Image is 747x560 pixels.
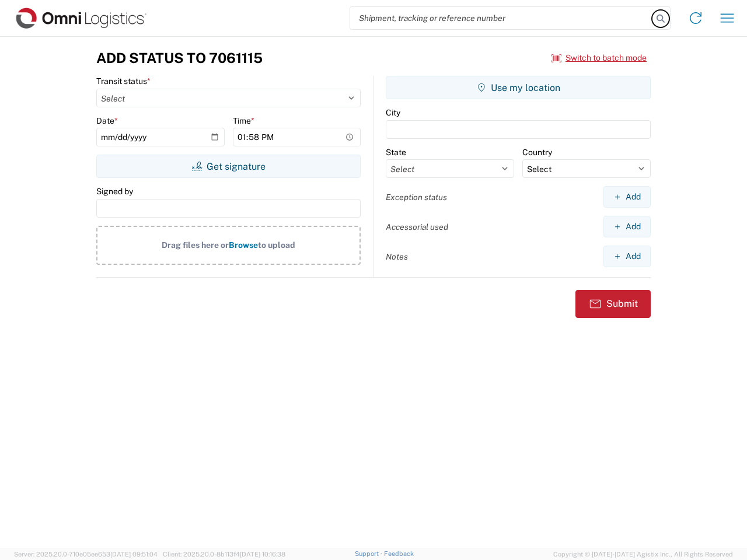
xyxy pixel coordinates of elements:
[355,550,384,557] a: Support
[163,551,285,558] span: Client: 2025.20.0-8b113f4
[386,147,406,157] label: State
[96,76,151,86] label: Transit status
[386,222,448,232] label: Accessorial used
[603,216,651,237] button: Add
[386,76,651,99] button: Use my location
[96,186,133,197] label: Signed by
[386,107,400,118] label: City
[551,48,647,68] button: Switch to batch mode
[110,551,158,558] span: [DATE] 09:51:04
[96,116,118,126] label: Date
[240,551,285,558] span: [DATE] 10:16:38
[96,155,361,178] button: Get signature
[386,192,447,202] label: Exception status
[603,246,651,267] button: Add
[350,7,652,29] input: Shipment, tracking or reference number
[96,50,263,66] h3: Add Status to 7061115
[14,551,158,558] span: Server: 2025.20.0-710e05ee653
[229,240,258,250] span: Browse
[603,186,651,208] button: Add
[258,240,295,250] span: to upload
[386,251,408,262] label: Notes
[553,549,733,559] span: Copyright © [DATE]-[DATE] Agistix Inc., All Rights Reserved
[162,240,229,250] span: Drag files here or
[575,290,651,318] button: Submit
[233,116,254,126] label: Time
[384,550,414,557] a: Feedback
[522,147,552,157] label: Country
